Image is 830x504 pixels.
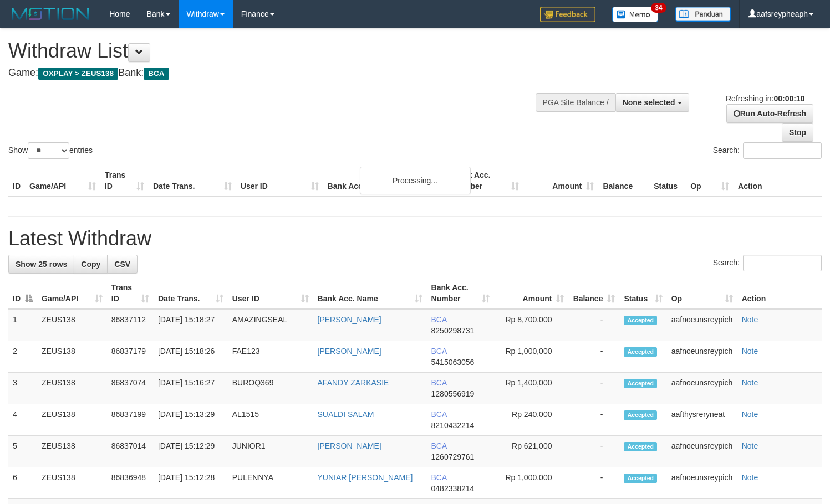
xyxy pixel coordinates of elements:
[598,165,649,197] th: Balance
[8,228,822,250] h1: Latest Withdraw
[154,277,228,309] th: Date Trans.: activate to sort column ascending
[107,341,154,373] td: 86837179
[568,436,619,467] td: -
[742,473,758,482] a: Note
[431,441,447,450] span: BCA
[427,277,495,309] th: Bank Acc. Number: activate to sort column ascending
[431,473,447,482] span: BCA
[667,309,737,341] td: aafnoeunsreypich
[742,378,758,387] a: Note
[8,142,93,159] label: Show entries
[773,94,804,103] strong: 00:00:10
[431,326,475,335] span: Copy 8250298731 to clipboard
[8,309,37,341] td: 1
[726,94,804,103] span: Refreshing in:
[154,436,228,467] td: [DATE] 15:12:29
[743,255,822,271] input: Search:
[8,277,37,309] th: ID: activate to sort column descending
[107,255,138,274] a: CSV
[318,378,389,387] a: AFANDY ZARKASIE
[494,373,568,404] td: Rp 1,400,000
[431,378,447,387] span: BCA
[431,389,475,398] span: Copy 1280556919 to clipboard
[38,68,118,80] span: OXPLAY > ZEUS138
[494,277,568,309] th: Amount: activate to sort column ascending
[228,436,313,467] td: JUNIOR1
[154,341,228,373] td: [DATE] 15:18:26
[114,260,130,269] span: CSV
[228,277,313,309] th: User ID: activate to sort column ascending
[431,347,447,356] span: BCA
[431,421,475,430] span: Copy 8210432214 to clipboard
[615,93,689,112] button: None selected
[686,165,734,197] th: Op
[37,373,107,404] td: ZEUS138
[313,277,427,309] th: Bank Acc. Name: activate to sort column ascending
[8,467,37,499] td: 6
[726,104,813,123] a: Run Auto-Refresh
[742,441,758,450] a: Note
[782,123,813,142] a: Stop
[228,404,313,436] td: AL1515
[624,474,657,483] span: Accepted
[742,315,758,324] a: Note
[37,467,107,499] td: ZEUS138
[431,410,447,419] span: BCA
[107,309,154,341] td: 86837112
[494,467,568,499] td: Rp 1,000,000
[16,260,67,269] span: Show 25 rows
[149,165,236,197] th: Date Trans.
[107,436,154,467] td: 86837014
[667,404,737,436] td: aafthysreryneat
[144,68,169,80] span: BCA
[540,7,595,22] img: Feedback.jpg
[667,277,737,309] th: Op: activate to sort column ascending
[228,373,313,404] td: BUROQ369
[107,404,154,436] td: 86837199
[431,484,475,493] span: Copy 0482338214 to clipboard
[100,165,149,197] th: Trans ID
[323,165,449,197] th: Bank Acc. Name
[318,410,374,419] a: SUALDI SALAM
[154,467,228,499] td: [DATE] 15:12:28
[154,404,228,436] td: [DATE] 15:13:29
[8,6,93,22] img: MOTION_logo.png
[742,410,758,419] a: Note
[318,473,413,482] a: YUNIAR [PERSON_NAME]
[667,467,737,499] td: aafnoeunsreypich
[568,404,619,436] td: -
[568,467,619,499] td: -
[624,410,657,420] span: Accepted
[228,467,313,499] td: PULENNYA
[568,373,619,404] td: -
[568,309,619,341] td: -
[624,442,657,451] span: Accepted
[107,277,154,309] th: Trans ID: activate to sort column ascending
[667,373,737,404] td: aafnoeunsreypich
[649,165,686,197] th: Status
[37,436,107,467] td: ZEUS138
[494,436,568,467] td: Rp 621,000
[568,341,619,373] td: -
[37,404,107,436] td: ZEUS138
[494,341,568,373] td: Rp 1,000,000
[8,341,37,373] td: 2
[623,98,675,107] span: None selected
[8,436,37,467] td: 5
[8,68,542,79] h4: Game: Bank:
[37,309,107,341] td: ZEUS138
[667,436,737,467] td: aafnoeunsreypich
[107,467,154,499] td: 86836948
[713,255,822,271] label: Search:
[737,277,822,309] th: Action
[612,7,659,22] img: Button%20Memo.svg
[619,277,666,309] th: Status: activate to sort column ascending
[360,167,471,194] div: Processing...
[734,165,822,197] th: Action
[318,347,381,356] a: [PERSON_NAME]
[624,316,657,325] span: Accepted
[667,341,737,373] td: aafnoeunsreypich
[568,277,619,309] th: Balance: activate to sort column ascending
[536,93,615,112] div: PGA Site Balance /
[37,341,107,373] td: ZEUS138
